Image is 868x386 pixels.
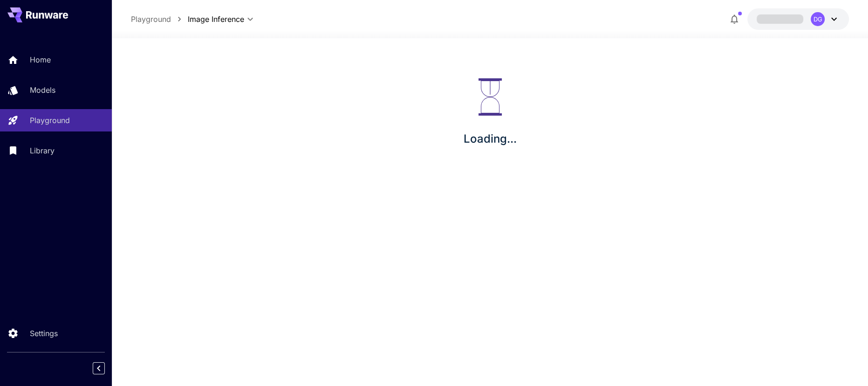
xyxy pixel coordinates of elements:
[30,115,70,126] p: Playground
[131,14,171,25] a: Playground
[30,84,55,96] p: Models
[93,362,105,374] button: Collapse sidebar
[30,54,51,65] p: Home
[188,14,244,25] span: Image Inference
[747,8,849,30] button: DG
[30,328,58,339] p: Settings
[464,131,517,147] p: Loading...
[811,12,825,26] div: DG
[131,14,188,25] nav: breadcrumb
[30,145,55,156] p: Library
[100,360,112,377] div: Collapse sidebar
